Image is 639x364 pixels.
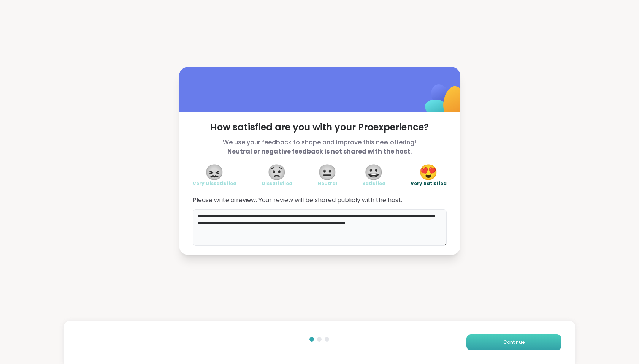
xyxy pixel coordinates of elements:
[503,339,525,346] span: Continue
[466,334,561,350] button: Continue
[193,121,447,133] span: How satisfied are you with your Pro experience?
[317,180,337,187] span: Neutral
[227,147,412,156] b: Neutral or negative feedback is not shared with the host.
[411,180,447,187] span: Very Satisfied
[318,165,337,179] span: 😐
[362,180,385,187] span: Satisfied
[364,165,383,179] span: 😀
[262,180,292,187] span: Dissatisfied
[407,65,483,140] img: ShareWell Logomark
[419,165,438,179] span: 😍
[267,165,286,179] span: 😟
[193,138,447,156] span: We use your feedback to shape and improve this new offering!
[193,180,236,187] span: Very Dissatisfied
[205,165,224,179] span: 😖
[193,196,447,205] span: Please write a review. Your review will be shared publicly with the host.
